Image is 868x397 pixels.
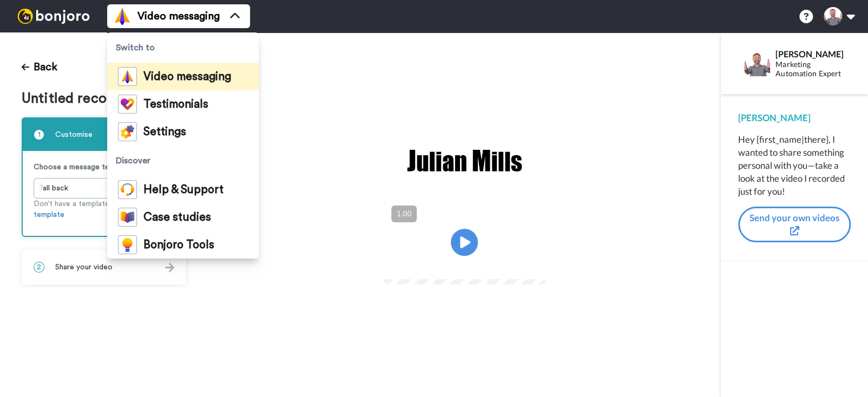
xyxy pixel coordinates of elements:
img: f8494b91-53e0-4db8-ac0e-ddbef9ae8874 [405,143,524,178]
a: Bonjoro Tools [107,231,259,259]
span: Video messaging [137,9,220,24]
img: tm-color.svg [118,95,137,114]
span: Customise [55,129,93,140]
button: Send your own videos [738,207,851,243]
a: Video messaging [107,63,259,90]
span: Switch to [107,32,259,63]
span: Settings [143,127,186,137]
div: [PERSON_NAME] [738,111,851,124]
span: 2 [34,262,44,273]
button: Back [22,54,57,80]
span: Share your video [55,262,113,273]
a: Create a new template [34,200,162,219]
img: settings-colored.svg [118,122,137,141]
a: Case studies [107,203,259,231]
span: Untitled recording [22,91,145,107]
a: Testimonials [107,90,259,118]
a: Settings [107,118,259,145]
p: Don’t have a template? [34,199,174,220]
div: Marketing Automation Expert [775,60,850,78]
span: Discover [107,145,259,176]
span: 1 [34,129,44,140]
span: Video messaging [143,71,231,82]
div: 2Share your video [22,250,186,284]
div: Hey {first_name|there}, I wanted to share something personal with you—take a look at the video I ... [738,133,851,198]
span: Help & Support [143,184,223,195]
span: Case studies [143,212,211,223]
img: case-study-colored.svg [118,208,137,227]
img: help-and-support-colored.svg [118,180,137,199]
img: vm-color.svg [118,67,137,86]
img: bj-logo-header-white.svg [13,9,94,24]
img: bj-tools-colored.svg [118,235,137,254]
span: Bonjoro Tools [143,240,214,250]
img: Full screen [525,259,536,269]
img: Profile Image [744,50,770,76]
a: Help & Support [107,176,259,203]
img: arrow.svg [165,263,174,272]
img: vm-color.svg [114,8,131,25]
span: Testimonials [143,99,208,110]
div: [PERSON_NAME] [775,49,850,59]
p: Choose a message template [34,162,174,173]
